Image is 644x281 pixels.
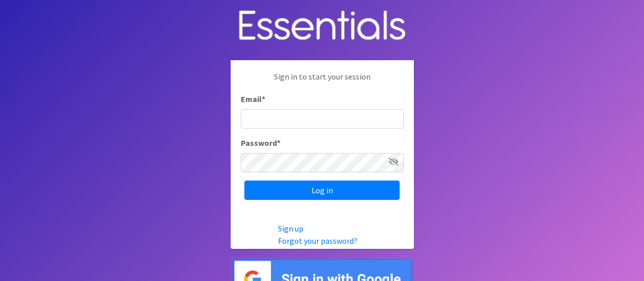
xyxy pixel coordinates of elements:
input: Log in [244,181,400,200]
abbr: required [262,94,265,104]
a: Sign up [278,223,303,234]
label: Email [241,93,265,105]
abbr: required [277,138,281,148]
label: Password [241,137,281,149]
p: Sign in to start your session [241,70,404,93]
a: Forgot your password? [278,236,357,246]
